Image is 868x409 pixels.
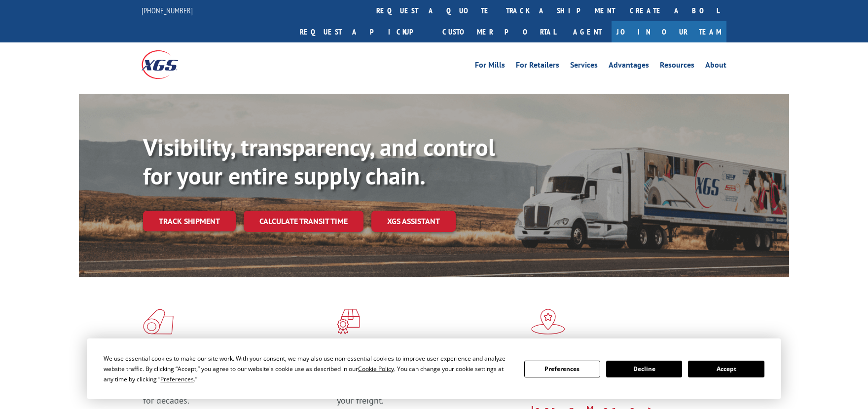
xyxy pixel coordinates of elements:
span: As an industry carrier of choice, XGS has brought innovation and dedication to flooring logistics... [143,371,329,406]
a: For Retailers [516,61,559,72]
button: Preferences [524,361,600,377]
a: Join Our Team [612,21,726,42]
a: Services [570,61,598,72]
a: Advantages [609,61,649,72]
a: [PHONE_NUMBER] [142,5,193,15]
img: xgs-icon-flagship-distribution-model-red [531,309,565,335]
a: About [705,61,726,72]
img: xgs-icon-focused-on-flooring-red [337,309,360,335]
a: XGS ASSISTANT [371,211,456,232]
span: Cookie Policy [358,365,394,373]
div: Cookie Consent Prompt [87,338,781,399]
a: Calculate transit time [244,211,363,232]
a: For Mills [475,61,505,72]
button: Decline [606,361,682,377]
a: Request a pickup [292,21,435,42]
div: We use essential cookies to make our site work. With your consent, we may also use non-essential ... [104,353,512,384]
b: Visibility, transparency, and control for your entire supply chain. [143,132,495,191]
img: xgs-icon-total-supply-chain-intelligence-red [143,309,174,335]
a: Resources [660,61,694,72]
a: Track shipment [143,211,236,231]
button: Accept [688,361,764,377]
a: Agent [563,21,612,42]
a: Customer Portal [435,21,563,42]
span: Preferences [160,375,194,383]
